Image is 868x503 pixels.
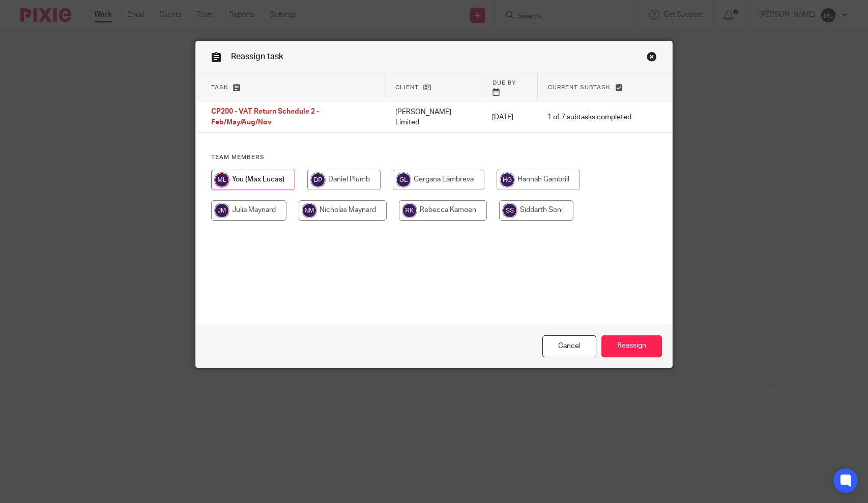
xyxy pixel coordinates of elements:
[542,335,596,357] a: Close this dialog window
[647,51,657,65] a: Close this dialog window
[211,85,228,90] span: Task
[492,112,527,122] p: [DATE]
[493,80,516,86] span: Due by
[211,109,319,126] span: CP200 - VAT Return Schedule 2 - Feb/May/Aug/Nov
[231,52,283,61] span: Reassign task
[395,107,472,128] p: [PERSON_NAME] Limited
[537,101,642,133] td: 1 of 7 subtasks completed
[548,85,611,90] span: Current subtask
[395,85,419,90] span: Client
[601,335,662,357] input: Reassign
[211,153,657,162] h4: Team members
